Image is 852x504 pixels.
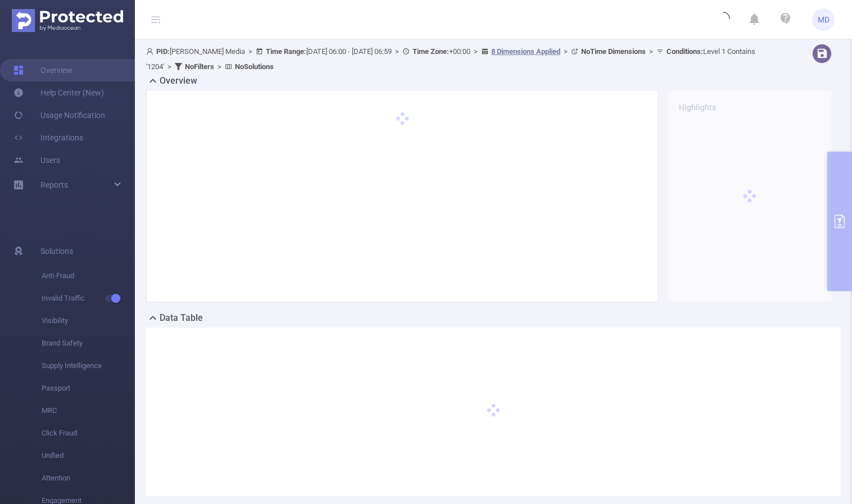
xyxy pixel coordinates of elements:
span: MRC [42,399,135,422]
span: Visibility [42,310,135,332]
span: > [560,47,571,56]
a: Integrations [13,126,83,149]
span: Passport [42,377,135,399]
span: MD [818,8,830,31]
b: Conditions : [667,47,703,56]
b: No Filters [185,62,214,71]
a: Users [13,149,60,171]
span: > [470,47,481,56]
i: icon: user [146,48,156,55]
b: PID: [156,47,170,56]
b: Time Range: [266,47,306,56]
span: Invalid Traffic [42,287,135,310]
span: > [164,62,175,71]
a: Help Center (New) [13,81,104,104]
span: Brand Safety [42,332,135,355]
a: Overview [13,59,72,81]
span: Anti-Fraud [42,265,135,287]
a: Usage Notification [13,104,105,126]
b: Time Zone: [413,47,449,56]
span: Attention [42,467,135,489]
span: Unified [42,444,135,467]
i: icon: loading [717,12,730,28]
u: 8 Dimensions Applied [491,47,560,56]
h2: Overview [160,74,197,88]
span: > [646,47,656,56]
b: No Time Dimensions [581,47,646,56]
img: Protected Media [12,9,123,32]
b: No Solutions [235,62,274,71]
span: Solutions [40,240,73,262]
span: > [214,62,225,71]
span: > [245,47,256,56]
h2: Data Table [160,311,203,325]
span: Reports [40,180,68,189]
span: [PERSON_NAME] Media [DATE] 06:00 - [DATE] 06:59 +00:00 [146,47,755,71]
span: Click Fraud [42,422,135,444]
span: Supply Intelligence [42,355,135,377]
a: Reports [40,174,68,196]
span: > [392,47,402,56]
